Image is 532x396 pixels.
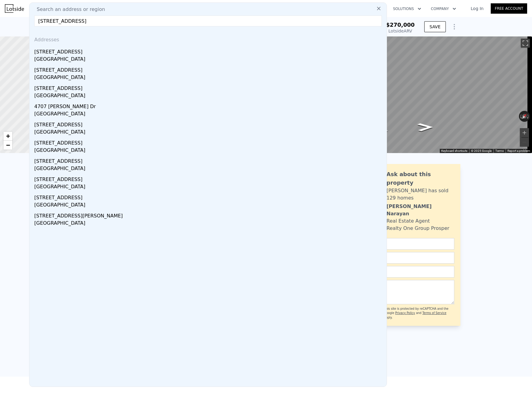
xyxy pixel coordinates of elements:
[520,138,529,147] button: Zoom out
[3,131,12,141] a: Zoom in
[448,21,460,33] button: Show Options
[6,132,10,140] span: +
[520,128,529,137] button: Zoom in
[386,28,415,34] div: Lotside ARV
[521,39,530,48] button: Toggle fullscreen view
[34,201,384,210] div: [GEOGRAPHIC_DATA]
[411,121,440,133] path: Go Northeast, Hillcrest St
[424,21,446,32] button: SAVE
[5,4,24,13] img: Lotside
[34,220,384,228] div: [GEOGRAPHIC_DATA]
[278,36,532,153] div: Map
[495,149,504,152] a: Terms (opens in new tab)
[387,203,454,217] div: [PERSON_NAME] Narayan
[34,15,382,26] input: Enter an address, city, region, neighborhood or zip code
[3,141,12,150] a: Zoom out
[491,3,527,14] a: Free Account
[395,311,415,315] a: Privacy Policy
[34,46,384,56] div: [STREET_ADDRESS]
[34,183,384,192] div: [GEOGRAPHIC_DATA]
[6,141,10,149] span: −
[32,6,105,13] span: Search an address or region
[422,311,446,315] a: Terms of Service
[387,187,454,202] div: [PERSON_NAME] has sold 129 homes
[387,225,449,232] div: Realty One Group Prosper
[34,137,384,147] div: [STREET_ADDRESS]
[388,3,426,14] button: Solutions
[387,217,430,225] div: Real Estate Agent
[34,74,384,82] div: [GEOGRAPHIC_DATA]
[34,110,384,119] div: [GEOGRAPHIC_DATA]
[34,155,384,165] div: [STREET_ADDRESS]
[34,101,384,110] div: 4707 [PERSON_NAME] Dr
[426,3,461,14] button: Company
[345,266,454,278] input: Phone
[34,147,384,155] div: [GEOGRAPHIC_DATA]
[34,92,384,101] div: [GEOGRAPHIC_DATA]
[507,149,530,152] a: Report a problem
[527,111,530,122] button: Rotate clockwise
[34,192,384,201] div: [STREET_ADDRESS]
[34,128,384,137] div: [GEOGRAPHIC_DATA]
[32,31,384,46] div: Addresses
[34,64,384,74] div: [STREET_ADDRESS]
[34,56,384,64] div: [GEOGRAPHIC_DATA]
[519,111,522,122] button: Rotate counterclockwise
[34,173,384,183] div: [STREET_ADDRESS]
[34,165,384,173] div: [GEOGRAPHIC_DATA]
[345,252,454,264] input: Email
[278,36,532,153] div: Street View
[441,149,467,153] button: Keyboard shortcuts
[34,119,384,128] div: [STREET_ADDRESS]
[386,22,415,28] span: $270,000
[34,210,384,220] div: [STREET_ADDRESS][PERSON_NAME]
[384,307,454,320] div: This site is protected by reCAPTCHA and the Google and apply.
[471,149,492,152] span: © 2025 Google
[34,82,384,92] div: [STREET_ADDRESS]
[519,111,530,122] button: Reset the view
[463,5,491,12] a: Log In
[387,170,454,187] div: Ask about this property
[345,238,454,250] input: Name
